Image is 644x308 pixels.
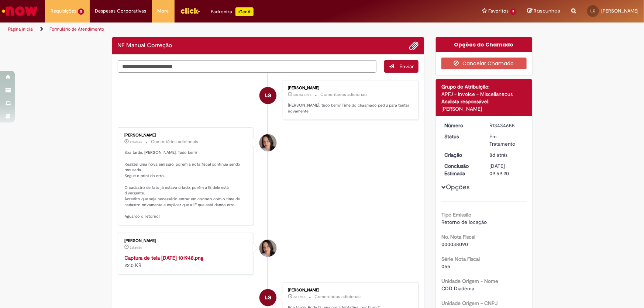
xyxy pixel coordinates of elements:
[490,122,524,129] div: R13434655
[441,219,487,225] span: Retorno de locação
[125,254,248,269] div: 22.0 KB
[259,289,276,306] div: Laura Santos Ordonhe Goncales
[490,151,524,159] div: 21/08/2025 08:34:28
[399,63,414,70] span: Enviar
[95,7,147,15] span: Despesas Corporativas
[441,233,475,240] b: No. Nota Fiscal
[409,41,419,51] button: Adicionar anexos
[441,83,527,90] div: Grupo de Atribuição:
[49,26,104,32] a: Formulário de Atendimento
[510,8,516,15] span: 9
[151,139,199,145] small: Comentários adicionais
[158,7,169,15] span: More
[288,86,411,90] div: [PERSON_NAME]
[436,37,532,52] div: Opções do Chamado
[259,240,276,257] div: Andreza Da Silva Barros
[259,134,276,151] div: Andreza Da Silva Barros
[488,7,509,15] span: Favoritos
[180,5,200,16] img: click_logo_yellow_360x200.png
[293,295,305,299] time: 25/08/2025 12:19:26
[293,93,311,97] time: 26/08/2025 17:09:16
[288,288,411,293] div: [PERSON_NAME]
[441,241,468,248] span: 000038090
[235,7,254,16] p: +GenAi
[293,295,305,299] span: 3d atrás
[441,90,527,98] div: APFJ - Invoice - Miscellaneous
[490,152,508,158] span: 8d atrás
[125,150,248,219] p: Boa tarde, [PERSON_NAME]. Tudo bem? Realizei uma nova emissão, porém a nota fiscal continua sendo...
[439,162,484,177] dt: Conclusão Estimada
[51,7,76,15] span: Requisições
[259,87,276,104] div: Laura Santos Ordonhe Goncales
[118,42,172,49] h2: NF Manual Correção Histórico de tíquete
[527,8,560,15] a: Rascunhos
[441,256,480,262] b: Série Nota Fiscal
[534,7,560,14] span: Rascunhos
[293,93,311,97] span: um dia atrás
[490,162,524,177] div: [DATE] 09:59:20
[441,300,497,307] b: Unidade Origem - CNPJ
[125,133,248,138] div: [PERSON_NAME]
[125,239,248,243] div: [PERSON_NAME]
[1,4,39,18] img: ServiceNow
[441,211,471,218] b: Tipo Emissão
[6,23,424,36] ul: Trilhas de página
[601,8,638,14] span: [PERSON_NAME]
[8,26,34,32] a: Página inicial
[265,289,271,307] span: LG
[441,98,527,105] div: Analista responsável:
[591,8,596,13] span: LG
[441,58,527,69] button: Cancelar Chamado
[314,294,362,300] small: Comentários adicionais
[490,133,524,148] div: Em Tratamento
[130,245,142,250] span: 2d atrás
[78,8,84,15] span: 5
[490,152,508,158] time: 21/08/2025 08:34:28
[320,91,368,98] small: Comentários adicionais
[130,140,142,144] time: 26/08/2025 10:20:16
[441,285,474,292] span: CDD Diadema
[130,245,142,250] time: 26/08/2025 10:20:04
[265,87,271,104] span: LG
[130,140,142,144] span: 2d atrás
[441,263,450,270] span: 055
[441,105,527,113] div: [PERSON_NAME]
[439,151,484,159] dt: Criação
[125,255,204,261] a: Captura de tela [DATE] 101948.png
[211,7,254,16] div: Padroniza
[118,60,377,73] textarea: Digite sua mensagem aqui...
[384,60,419,73] button: Enviar
[441,278,498,284] b: Unidade Origem - Nome
[288,103,411,114] p: [PERSON_NAME], tudo bem? Time do chaamado pediu para tentar novamente
[439,122,484,129] dt: Número
[439,133,484,140] dt: Status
